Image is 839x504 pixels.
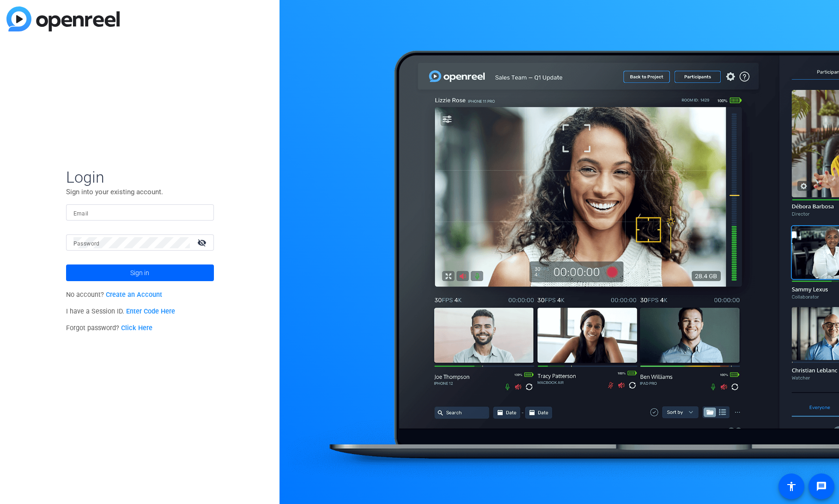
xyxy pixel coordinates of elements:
[121,324,152,332] a: Click Here
[66,264,214,281] button: Sign in
[130,261,149,284] span: Sign in
[73,210,89,217] mat-label: Email
[66,324,153,332] span: Forgot password?
[66,291,163,299] span: No account?
[6,6,120,31] img: blue-gradient.svg
[66,187,214,197] p: Sign into your existing account.
[126,307,175,315] a: Enter Code Here
[106,291,162,299] a: Create an Account
[786,481,797,492] mat-icon: accessibility
[66,167,214,187] span: Login
[73,207,207,218] input: Enter Email Address
[816,481,827,492] mat-icon: message
[66,307,176,315] span: I have a Session ID.
[73,240,100,247] mat-label: Password
[192,236,214,249] mat-icon: visibility_off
